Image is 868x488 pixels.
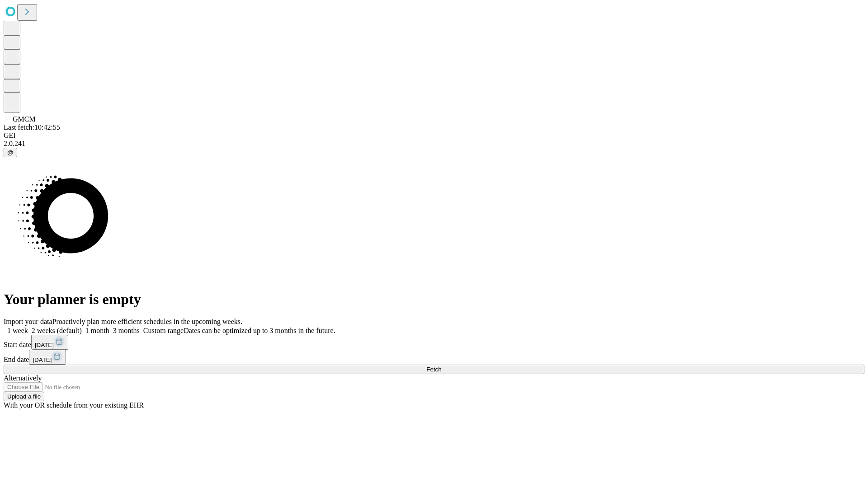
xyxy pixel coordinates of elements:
[4,318,52,325] span: Import your data
[31,335,68,350] button: [DATE]
[4,140,864,148] div: 2.0.241
[4,291,864,308] h1: Your planner is empty
[85,327,109,334] span: 1 month
[113,327,140,334] span: 3 months
[4,123,60,131] span: Last fetch: 10:42:55
[4,335,864,350] div: Start date
[184,327,335,334] span: Dates can be optimized up to 3 months in the future.
[4,131,864,140] div: GEI
[32,327,82,334] span: 2 weeks (default)
[29,350,66,365] button: [DATE]
[33,357,52,363] span: [DATE]
[13,115,36,123] span: GMCM
[4,148,17,157] button: @
[7,327,28,334] span: 1 week
[52,318,242,325] span: Proactively plan more efficient schedules in the upcoming weeks.
[35,342,54,348] span: [DATE]
[4,392,44,401] button: Upload a file
[143,327,184,334] span: Custom range
[426,366,441,373] span: Fetch
[4,365,864,374] button: Fetch
[4,401,144,409] span: With your OR schedule from your existing EHR
[4,374,42,382] span: Alternatively
[4,350,864,365] div: End date
[7,149,14,156] span: @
